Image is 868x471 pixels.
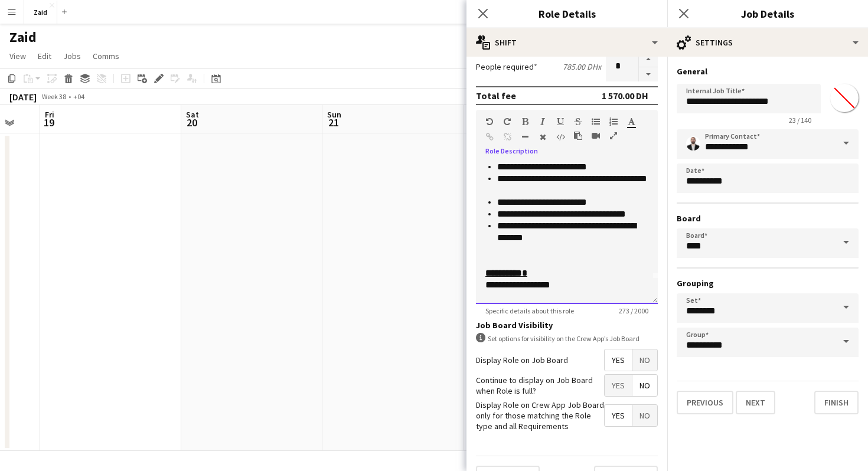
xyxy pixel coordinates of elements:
[574,131,582,140] button: Paste as plain text
[627,117,635,126] button: Text Color
[609,306,658,315] span: 273 / 2000
[476,320,658,331] h3: Job Board Visibility
[476,90,516,102] div: Total fee
[476,61,537,72] label: People required
[24,1,57,24] button: Zaid
[592,117,600,126] button: Unordered List
[521,132,529,142] button: Horizontal Line
[609,117,618,126] button: Ordered List
[466,6,667,21] h3: Role Details
[325,116,341,129] span: 21
[327,109,341,120] span: Sun
[521,117,529,126] button: Bold
[632,405,657,426] span: No
[605,405,632,426] span: Yes
[184,116,199,129] span: 20
[476,400,604,432] label: Display Role on Crew App Job Board only for those matching the Role type and all Requirements
[632,349,657,371] span: No
[33,48,56,64] a: Edit
[38,51,51,61] span: Edit
[677,278,859,289] h3: Grouping
[609,131,618,140] button: Fullscreen
[88,48,124,64] a: Comms
[63,51,81,61] span: Jobs
[45,109,54,120] span: Fri
[9,51,26,61] span: View
[485,117,494,126] button: Undo
[677,213,859,224] h3: Board
[605,349,632,371] span: Yes
[476,355,568,365] label: Display Role on Job Board
[466,28,667,57] div: Shift
[667,28,868,57] div: Settings
[476,375,604,396] label: Continue to display on Job Board when Role is full?
[639,52,658,67] button: Increase
[556,132,564,142] button: HTML Code
[9,28,37,46] h1: Zaid
[476,333,658,344] div: Set options for visibility on the Crew App’s Job Board
[667,6,868,21] h3: Job Details
[539,132,547,142] button: Clear Formatting
[639,67,658,82] button: Decrease
[736,391,775,414] button: Next
[43,116,54,129] span: 19
[539,117,547,126] button: Italic
[602,90,648,102] div: 1 570.00 DH
[58,48,86,64] a: Jobs
[9,91,37,103] div: [DATE]
[592,131,600,140] button: Insert video
[677,66,859,77] h3: General
[39,92,68,101] span: Week 38
[814,391,859,414] button: Finish
[632,375,657,396] span: No
[563,61,601,72] div: 785.00 DH x
[677,391,733,414] button: Previous
[574,117,582,126] button: Strikethrough
[186,109,199,120] span: Sat
[476,306,583,315] span: Specific details about this role
[93,51,119,61] span: Comms
[503,117,511,126] button: Redo
[556,117,564,126] button: Underline
[5,48,31,64] a: View
[605,375,632,396] span: Yes
[73,92,84,101] div: +04
[779,116,821,125] span: 23 / 140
